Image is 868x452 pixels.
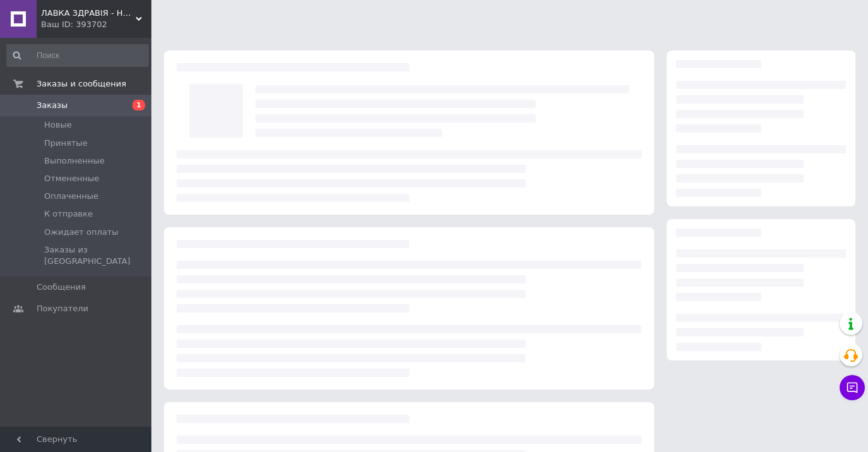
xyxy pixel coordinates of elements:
span: Выполненные [44,155,105,167]
span: 1 [132,100,145,110]
span: Заказы и сообщения [37,78,126,90]
input: Поиск [6,44,149,67]
span: Заказы из [GEOGRAPHIC_DATA] [44,244,148,267]
span: Ожидает оплаты [44,227,119,238]
span: Принятые [44,138,88,149]
span: Оплаченные [44,191,98,202]
span: Заказы [37,100,67,111]
span: К отправке [44,208,93,220]
span: Покупатели [37,303,88,314]
button: Чат с покупателем [840,375,865,400]
div: Ваш ID: 393702 [41,19,151,30]
span: Отмененные [44,173,99,184]
span: Сообщения [37,282,86,293]
span: ЛАВКА ЗДРАВІЯ - НАТУРАЛЬНА ПРОДУКЦІЯ ДЛЯ ЗДОРОВ'Я ТА КРАСИ! [41,8,136,19]
span: Новые [44,119,72,131]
